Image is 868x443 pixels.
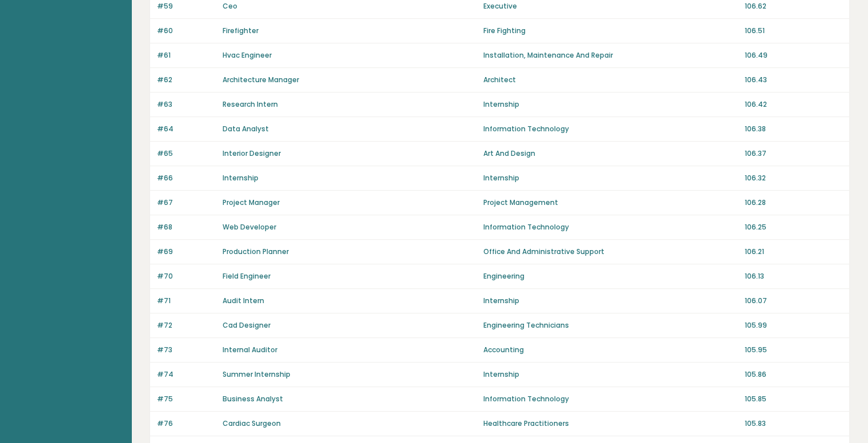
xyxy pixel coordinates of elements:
p: #60 [157,26,216,36]
a: Audit Intern [223,296,264,305]
p: #59 [157,1,216,11]
p: 106.43 [745,75,842,85]
a: Web Developer [223,222,276,232]
p: 106.37 [745,148,842,159]
p: Fire Fighting [483,26,737,36]
p: Internship [483,296,737,306]
p: 106.07 [745,296,842,306]
p: 105.95 [745,345,842,355]
p: #64 [157,124,216,134]
p: Internship [483,99,737,110]
p: #75 [157,394,216,404]
a: Cardiac Surgeon [223,418,281,428]
p: 106.21 [745,247,842,257]
a: Project Manager [223,198,280,207]
p: 106.28 [745,198,842,208]
a: Architecture Manager [223,75,299,84]
p: Engineering [483,271,737,281]
p: 106.62 [745,1,842,11]
a: Production Planner [223,247,289,256]
a: Research Intern [223,99,278,109]
p: #69 [157,247,216,257]
p: Information Technology [483,394,737,404]
p: Accounting [483,345,737,355]
p: Executive [483,1,737,11]
p: Internship [483,369,737,380]
a: Internship [223,173,259,183]
a: Interior Designer [223,148,281,158]
a: Data Analyst [223,124,269,134]
p: #68 [157,222,216,232]
a: Firefighter [223,26,259,35]
a: Ceo [223,1,237,11]
p: #72 [157,320,216,331]
p: Project Management [483,198,737,208]
p: 105.99 [745,320,842,331]
a: Field Engineer [223,271,271,281]
p: #73 [157,345,216,355]
p: Engineering Technicians [483,320,737,331]
p: Installation, Maintenance And Repair [483,50,737,61]
p: Architect [483,75,737,85]
p: 106.38 [745,124,842,134]
p: #67 [157,198,216,208]
p: #65 [157,148,216,159]
p: Information Technology [483,124,737,134]
p: 106.51 [745,26,842,36]
p: 105.83 [745,418,842,429]
p: 106.25 [745,222,842,232]
p: Healthcare Practitioners [483,418,737,429]
p: 105.86 [745,369,842,380]
p: Art And Design [483,148,737,159]
a: Hvac Engineer [223,50,272,60]
a: Cad Designer [223,320,271,330]
p: #74 [157,369,216,380]
p: Information Technology [483,222,737,232]
p: Internship [483,173,737,183]
a: Summer Internship [223,369,290,379]
p: 106.32 [745,173,842,183]
p: #70 [157,271,216,281]
a: Internal Auditor [223,345,277,355]
p: 106.42 [745,99,842,110]
p: #63 [157,99,216,110]
p: #62 [157,75,216,85]
p: #66 [157,173,216,183]
p: 106.13 [745,271,842,281]
p: #71 [157,296,216,306]
p: #61 [157,50,216,61]
p: 105.85 [745,394,842,404]
p: #76 [157,418,216,429]
p: Office And Administrative Support [483,247,737,257]
p: 106.49 [745,50,842,61]
a: Business Analyst [223,394,283,404]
